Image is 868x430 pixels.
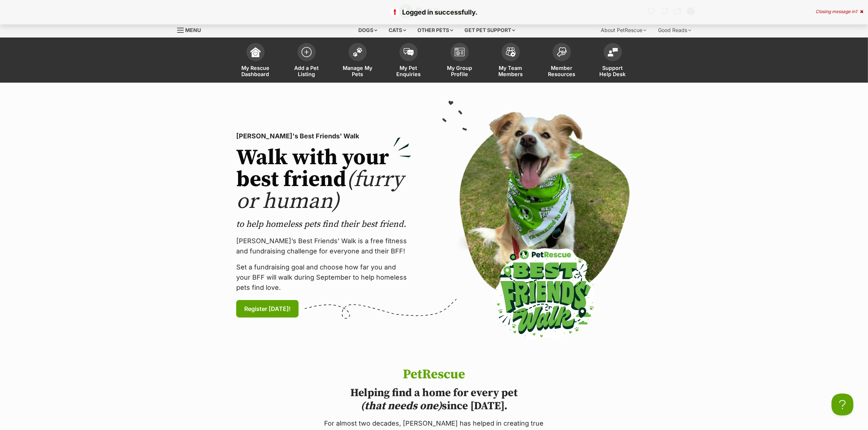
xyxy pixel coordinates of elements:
a: My Team Members [485,39,536,83]
div: Cats [384,23,411,38]
span: My Group Profile [443,65,476,77]
span: Register [DATE]! [244,304,291,313]
span: Menu [186,27,201,33]
a: Register [DATE]! [236,300,299,317]
div: Other pets [412,23,458,38]
img: member-resources-icon-8e73f808a243e03378d46382f2149f9095a855e16c252ad45f914b54edf8863c.svg [557,47,567,57]
img: group-profile-icon-3fa3cf56718a62981997c0bc7e787c4b2cf8bcc04b72c1350f741eb67cf2f40e.svg [455,48,465,56]
div: Get pet support [459,23,520,38]
a: My Rescue Dashboard [230,39,281,83]
a: My Group Profile [434,39,485,83]
i: (that needs one) [361,399,442,413]
img: add-pet-listing-icon-0afa8454b4691262ce3f59096e99ab1cd57d4a30225e0717b998d2c9b9846f56.svg [301,47,312,57]
a: Member Resources [536,39,587,83]
p: [PERSON_NAME]'s Best Friends' Walk [236,131,411,141]
span: Member Resources [545,65,578,77]
a: Support Help Desk [587,39,638,83]
a: Add a Pet Listing [281,39,332,83]
span: My Rescue Dashboard [239,65,272,77]
span: My Pet Enquiries [392,65,425,77]
div: Dogs [353,23,382,38]
img: dashboard-icon-eb2f2d2d3e046f16d808141f083e7271f6b2e854fb5c12c21221c1fb7104beca.svg [250,47,261,57]
h1: PetRescue [322,367,546,382]
img: pet-enquiries-icon-7e3ad2cf08bfb03b45e93fb7055b45f3efa6380592205ae92323e6603595dc1f.svg [404,48,414,56]
h2: Helping find a home for every pet since [DATE]. [322,386,546,413]
span: Manage My Pets [341,65,374,77]
div: About PetRescue [596,23,652,38]
p: [PERSON_NAME]’s Best Friends' Walk is a free fitness and fundraising challenge for everyone and t... [236,236,411,256]
span: Support Help Desk [596,65,629,77]
img: manage-my-pets-icon-02211641906a0b7f246fdf0571729dbe1e7629f14944591b6c1af311fb30b64b.svg [353,47,363,57]
p: Set a fundraising goal and choose how far you and your BFF will walk during September to help hom... [236,262,411,293]
a: Menu [177,23,206,36]
div: Good Reads [653,23,697,38]
span: My Team Members [494,65,527,77]
img: help-desk-icon-fdf02630f3aa405de69fd3d07c3f3aa587a6932b1a1747fa1d2bba05be0121f9.svg [608,48,618,56]
iframe: Help Scout Beacon - Open [832,394,853,415]
a: My Pet Enquiries [383,39,434,83]
a: Manage My Pets [332,39,383,83]
span: Add a Pet Listing [290,65,323,77]
img: team-members-icon-5396bd8760b3fe7c0b43da4ab00e1e3bb1a5d9ba89233759b79545d2d3fc5d0d.svg [506,47,516,57]
p: to help homeless pets find their best friend. [236,218,411,230]
h2: Walk with your best friend [236,147,411,213]
span: (furry or human) [236,166,404,215]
